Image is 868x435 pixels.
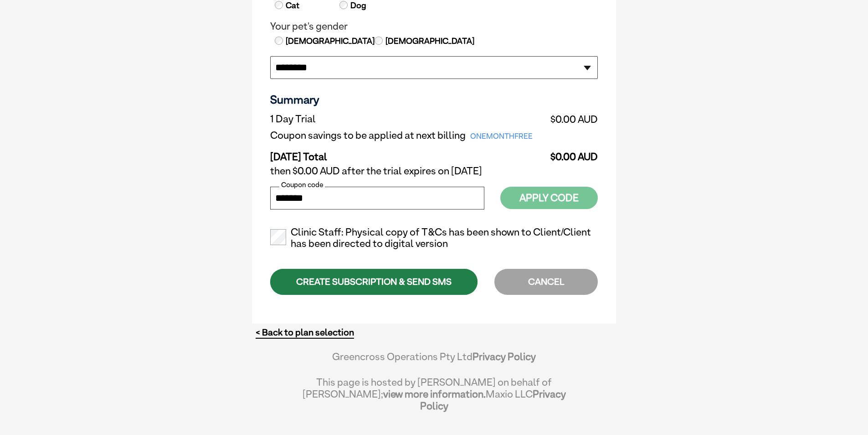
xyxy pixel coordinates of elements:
div: This page is hosted by [PERSON_NAME] on behalf of [PERSON_NAME]; Maxio LLC [302,372,566,412]
label: Coupon code [279,181,325,189]
button: Apply Code [500,187,598,209]
label: Clinic Staff: Physical copy of T&Cs has been shown to Client/Client has been directed to digital ... [270,226,598,250]
td: Coupon savings to be applied at next billing [270,127,547,144]
h3: Summary [270,93,598,106]
div: CANCEL [494,269,598,295]
div: Greencross Operations Pty Ltd [302,351,566,372]
td: then $0.00 AUD after the trial expires on [DATE] [270,163,598,179]
td: $0.00 AUD [547,144,598,163]
td: 1 Day Trial [270,111,547,127]
a: Privacy Policy [473,351,536,362]
input: Clinic Staff: Physical copy of T&Cs has been shown to Client/Client has been directed to digital ... [270,229,286,245]
legend: Your pet's gender [270,21,598,32]
span: ONEMONTHFREE [466,130,537,143]
a: Privacy Policy [420,388,566,412]
a: view more information. [383,388,486,400]
td: [DATE] Total [270,144,547,163]
div: CREATE SUBSCRIPTION & SEND SMS [270,269,478,295]
a: < Back to plan selection [256,327,354,338]
td: $0.00 AUD [547,111,598,127]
